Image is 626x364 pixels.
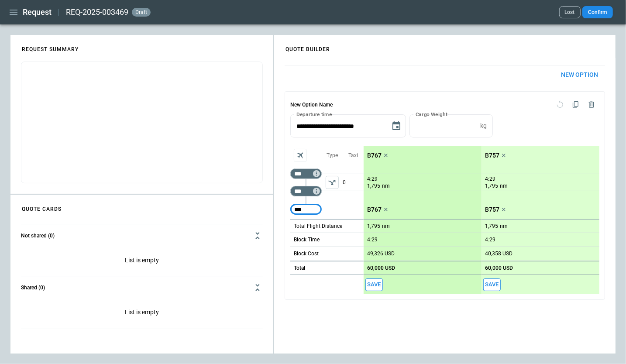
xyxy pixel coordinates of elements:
div: Too short [290,168,322,179]
span: Save this aircraft quote and copy details to clipboard [483,278,501,291]
div: Not shared (0) [21,298,263,329]
button: Choose date, selected date is Aug 13, 2025 [388,117,405,135]
p: 4:29 [367,176,378,182]
p: B767 [367,152,382,159]
button: Shared (0) [21,277,263,298]
span: Aircraft selection [294,149,307,162]
p: Taxi [348,152,358,159]
p: 4:29 [367,237,378,243]
div: Too short [290,186,322,196]
button: Lost [559,6,581,18]
h6: Not shared (0) [21,233,55,239]
div: Not shared (0) [21,246,263,277]
button: left aligned [326,176,339,189]
p: 49,326 USD [367,251,395,257]
p: 1,795 [367,182,380,190]
p: nm [500,182,508,190]
button: Not shared (0) [21,225,263,246]
h6: New Option Name [290,97,333,113]
div: scrollable content [274,58,616,307]
h4: REQUEST SUMMARY [11,37,89,57]
p: List is empty [21,246,263,277]
p: B757 [485,206,499,213]
button: New Option [554,65,605,84]
h6: Shared (0) [21,285,45,291]
h4: QUOTE BUILDER [275,37,341,57]
span: Type of sector [326,176,339,189]
p: B757 [485,152,499,159]
div: Too short [290,204,322,215]
p: 1,795 [367,223,380,230]
p: 0 [343,174,364,191]
p: nm [500,223,508,230]
span: Save this aircraft quote and copy details to clipboard [365,278,383,291]
span: Delete quote option [584,97,599,113]
span: draft [134,9,149,15]
button: Confirm [582,6,613,18]
span: Duplicate quote option [568,97,584,113]
p: 4:29 [485,237,495,243]
h4: QUOTE CARDS [11,197,72,216]
p: Type [327,152,338,159]
span: Reset quote option [552,97,568,113]
p: kg [480,122,487,130]
label: Departure time [296,110,332,118]
p: 4:29 [485,176,495,182]
h2: REQ-2025-003469 [66,7,128,17]
p: 60,000 USD [485,265,513,271]
button: Save [483,278,501,291]
p: nm [382,182,390,190]
p: 1,795 [485,182,498,190]
p: List is empty [21,298,263,329]
p: Total Flight Distance [294,223,342,230]
p: 1,795 [485,223,498,230]
h1: Request [23,7,52,17]
h6: Total [294,265,305,271]
label: Cargo Weight [416,110,447,118]
p: Block Time [294,236,320,244]
p: Block Cost [294,250,319,258]
div: scrollable content [364,146,599,294]
p: B767 [367,206,382,213]
button: Save [365,278,383,291]
p: 40,358 USD [485,251,512,257]
p: 60,000 USD [367,265,395,271]
p: nm [382,223,390,230]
